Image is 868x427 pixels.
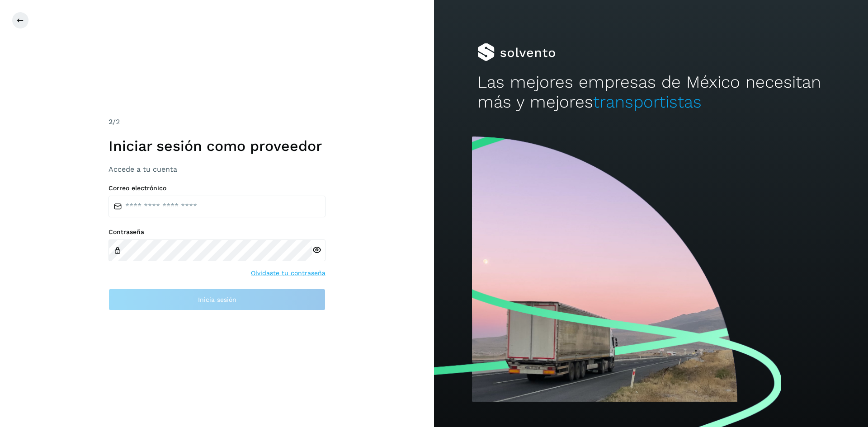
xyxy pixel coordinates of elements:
[593,92,702,112] span: transportistas
[108,117,325,127] div: /2
[477,72,825,113] h2: Las mejores empresas de México necesitan más y mejores
[108,137,325,155] h1: Iniciar sesión como proveedor
[251,268,325,278] a: Olvidaste tu contraseña
[108,228,325,236] label: Contraseña
[198,296,236,303] span: Inicia sesión
[108,165,325,174] h3: Accede a tu cuenta
[108,184,325,192] label: Correo electrónico
[108,289,325,310] button: Inicia sesión
[108,117,113,126] span: 2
